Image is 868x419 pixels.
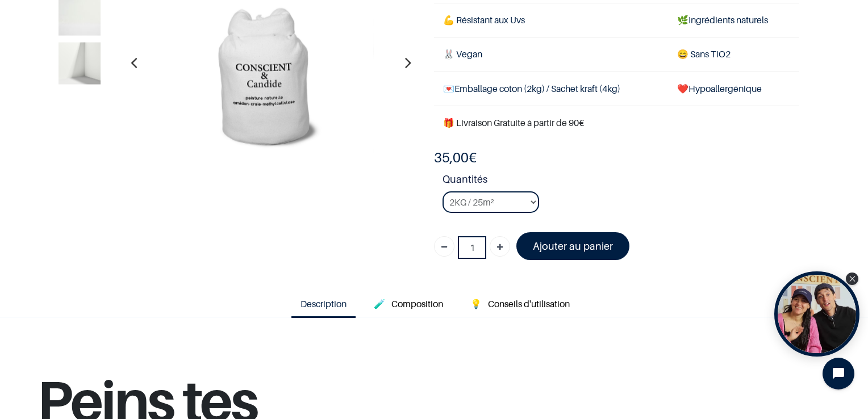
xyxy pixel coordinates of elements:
[774,271,859,357] div: Open Tolstoy widget
[443,83,454,94] span: 💌
[59,42,101,84] img: Product image
[470,298,482,309] span: 💡
[516,232,629,260] a: Ajouter au panier
[434,149,477,166] b: €
[677,14,688,26] span: 🌿
[490,236,510,257] a: Ajouter
[374,298,385,309] span: 🧪
[846,273,858,285] div: Close Tolstoy widget
[774,271,859,357] div: Open Tolstoy
[774,271,859,357] div: Tolstoy bubble widget
[443,14,525,26] span: 💪 Résistant aux Uvs
[434,149,469,166] span: 35,00
[677,48,695,60] span: 😄 S
[443,48,482,60] span: 🐰 Vegan
[488,298,570,309] span: Conseils d'utilisation
[443,117,584,128] font: 🎁 Livraison Gratuite à partir de 90€
[533,240,613,252] font: Ajouter au panier
[434,72,668,106] td: Emballage coton (2kg) / Sachet kraft (4kg)
[668,37,799,72] td: ans TiO2
[668,3,799,37] td: Ingrédients naturels
[434,236,454,257] a: Supprimer
[301,298,347,309] span: Description
[668,72,799,106] td: ❤️Hypoallergénique
[443,171,799,191] strong: Quantités
[391,298,443,309] span: Composition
